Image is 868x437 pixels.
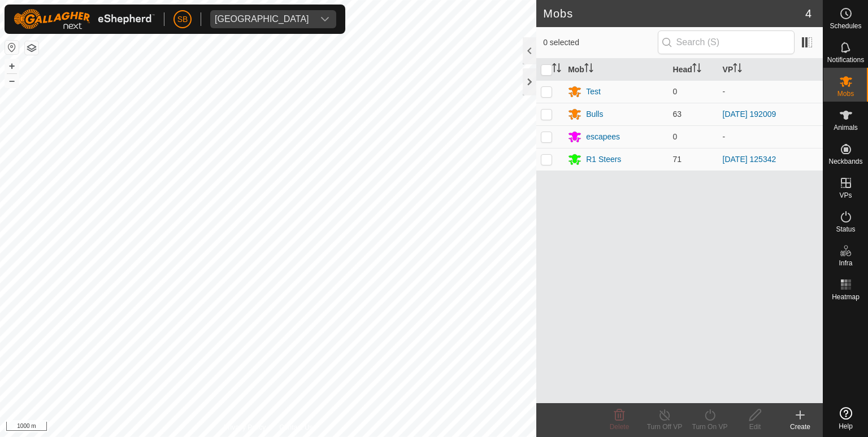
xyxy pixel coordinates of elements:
div: Create [778,422,823,432]
p-sorticon: Activate to sort [552,65,561,74]
span: Delete [610,423,630,431]
span: Heatmap [832,294,860,300]
span: Mobs [837,90,854,97]
span: Infra [839,260,852,266]
a: Privacy Policy [224,422,266,432]
input: Search (S) [658,30,795,54]
span: 71 [673,155,682,164]
span: Schedules [830,23,861,29]
p-sorticon: Activate to sort [733,65,742,74]
div: dropdown trigger [314,10,336,28]
span: 0 [673,87,678,96]
div: R1 Steers [586,154,621,165]
div: Bulls [586,108,603,120]
span: SB [177,14,188,25]
button: + [5,59,19,73]
th: Head [669,59,718,81]
span: 0 selected [543,37,657,49]
button: – [5,74,19,88]
span: Neckbands [828,158,862,165]
th: VP [718,59,823,81]
div: Turn On VP [687,422,732,432]
button: Reset Map [5,41,19,54]
span: Status [836,226,855,233]
span: Help [839,423,853,430]
img: Gallagher Logo [14,9,155,29]
button: Map Layers [25,41,38,55]
td: - [718,80,823,103]
p-sorticon: Activate to sort [692,65,701,74]
a: Help [823,403,868,434]
span: Tangihanga station [210,10,314,28]
span: 0 [673,132,678,141]
td: - [718,125,823,148]
div: Edit [732,422,778,432]
span: 63 [673,110,682,119]
a: Contact Us [279,422,313,432]
div: [GEOGRAPHIC_DATA] [215,15,309,24]
h2: Mobs [543,7,805,20]
a: [DATE] 192009 [723,110,776,119]
div: Test [586,86,601,98]
span: Notifications [827,56,864,63]
p-sorticon: Activate to sort [584,65,593,74]
th: Mob [563,59,668,81]
span: 4 [805,5,811,22]
a: [DATE] 125342 [723,155,776,164]
span: VPs [839,192,852,199]
div: escapees [586,131,620,143]
span: Animals [834,124,858,131]
div: Turn Off VP [642,422,687,432]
